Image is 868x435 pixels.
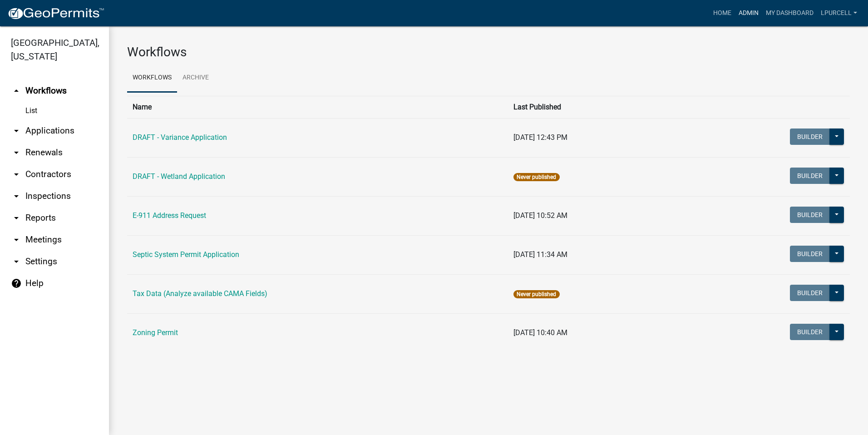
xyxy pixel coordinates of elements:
[790,246,830,262] button: Builder
[133,328,178,337] a: Zoning Permit
[133,250,239,259] a: Septic System Permit Application
[513,250,567,259] span: [DATE] 11:34 AM
[513,328,567,337] span: [DATE] 10:40 AM
[11,191,22,202] i: arrow_drop_down
[133,211,206,220] a: E-911 Address Request
[762,5,817,22] a: My Dashboard
[790,168,830,184] button: Builder
[790,285,830,301] button: Builder
[177,64,214,93] a: Archive
[710,5,735,22] a: Home
[513,211,567,220] span: [DATE] 10:52 AM
[133,289,267,298] a: Tax Data (Analyze available CAMA Fields)
[11,213,22,223] i: arrow_drop_down
[790,129,830,145] button: Builder
[133,172,225,181] a: DRAFT - Wetland Application
[11,278,22,289] i: help
[133,133,227,142] a: DRAFT - Variance Application
[735,5,762,22] a: Admin
[11,125,22,136] i: arrow_drop_down
[11,256,22,267] i: arrow_drop_down
[513,290,559,298] span: Never published
[127,96,508,118] th: Name
[11,169,22,180] i: arrow_drop_down
[513,173,559,181] span: Never published
[513,133,567,142] span: [DATE] 12:43 PM
[11,147,22,158] i: arrow_drop_down
[817,5,861,22] a: lpurcell
[790,207,830,223] button: Builder
[127,44,850,60] h3: Workflows
[127,64,177,93] a: Workflows
[11,234,22,245] i: arrow_drop_down
[790,324,830,340] button: Builder
[508,96,678,118] th: Last Published
[11,85,22,96] i: arrow_drop_up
